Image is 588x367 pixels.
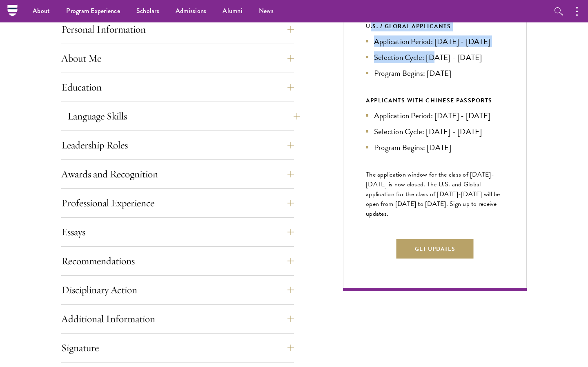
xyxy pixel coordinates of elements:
[396,239,474,259] button: Get Updates
[61,222,294,242] button: Essays
[61,77,294,97] button: Education
[366,95,504,106] div: APPLICANTS WITH CHINESE PASSPORTS
[61,20,294,39] button: Personal Information
[61,251,294,271] button: Recommendations
[61,309,294,329] button: Additional Information
[61,49,294,68] button: About Me
[67,106,300,126] button: Language Skills
[61,135,294,155] button: Leadership Roles
[366,110,504,122] li: Application Period: [DATE] - [DATE]
[366,126,504,137] li: Selection Cycle: [DATE] - [DATE]
[366,21,504,31] div: U.S. / GLOBAL APPLICANTS
[366,141,504,153] li: Program Begins: [DATE]
[61,164,294,184] button: Awards and Recognition
[61,193,294,213] button: Professional Experience
[366,51,504,63] li: Selection Cycle: [DATE] - [DATE]
[366,67,504,79] li: Program Begins: [DATE]
[61,280,294,300] button: Disciplinary Action
[61,338,294,358] button: Signature
[366,170,500,219] span: The application window for the class of [DATE]-[DATE] is now closed. The U.S. and Global applicat...
[366,35,504,47] li: Application Period: [DATE] - [DATE]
